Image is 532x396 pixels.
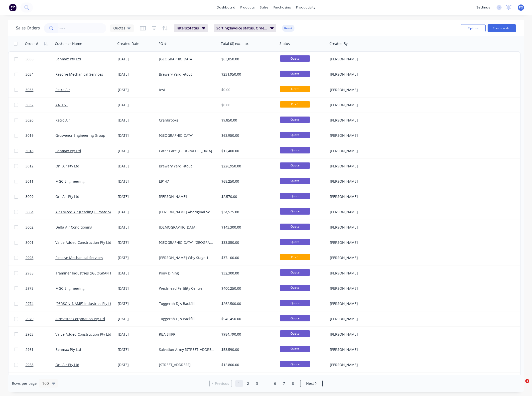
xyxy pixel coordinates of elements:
div: [PERSON_NAME] [330,103,385,108]
span: Quotes [113,25,125,31]
div: [PERSON_NAME] [330,332,385,337]
div: [PERSON_NAME] [330,347,385,352]
div: PO # [158,41,166,46]
div: $32,300.00 [221,271,273,276]
span: Quote [280,300,310,306]
div: test [159,87,214,92]
a: 3033 [25,82,55,97]
div: $546,450.00 [221,316,273,321]
div: [DATE] [118,255,155,260]
a: 2963 [25,327,55,342]
span: 3012 [25,164,33,169]
a: 2948 [25,373,55,388]
div: Brewery Yard Fitout [159,72,214,77]
div: [DATE] [118,118,155,123]
button: Options [461,24,486,32]
div: $34,525.00 [221,210,273,215]
span: 3002 [25,225,33,230]
div: [STREET_ADDRESS] [159,362,214,367]
a: Page 6 [271,380,279,387]
div: RBA SHPR [159,332,214,337]
span: Quote [280,71,310,77]
a: 2958 [25,357,55,372]
a: Airmaster Corporation Pty Ltd [55,316,105,321]
span: 2985 [25,271,33,276]
span: Rows per page [12,381,37,386]
span: 2961 [25,347,33,352]
span: Draft [280,254,310,260]
span: Next [306,381,314,386]
div: Created Date [117,41,139,46]
div: [DATE] [118,271,155,276]
div: [PERSON_NAME] [330,240,385,245]
div: $262,500.00 [221,301,273,306]
div: [PERSON_NAME] [330,179,385,184]
span: Quote [280,178,310,184]
a: MGC Engineering [55,179,85,184]
a: 3020 [25,113,55,128]
span: Quote [280,132,310,138]
input: Search... [58,23,107,33]
a: Next page [300,381,322,386]
span: Quote [280,162,310,169]
a: Retro Air [55,87,70,92]
div: productivity [294,4,318,11]
div: [DATE] [118,194,155,199]
a: AATEST [55,103,68,107]
div: products [238,4,257,11]
span: Filters: Status [176,26,199,31]
div: [DATE] [118,179,155,184]
div: sales [257,4,271,11]
a: 3035 [25,52,55,67]
div: [PERSON_NAME] [330,72,385,77]
div: purchasing [271,4,294,11]
a: 2985 [25,266,55,281]
div: [PERSON_NAME] [330,271,385,276]
span: 3001 [25,240,33,245]
span: 3011 [25,179,33,184]
span: 3020 [25,118,33,123]
a: Value Added Construction Pty Ltd [55,240,111,245]
div: $58,590.00 [221,347,273,352]
div: Tuggerah DJ's Backfill [159,316,214,321]
a: 3019 [25,128,55,143]
span: Quote [280,147,310,153]
button: Reset [282,25,294,32]
div: [DATE] [118,286,155,291]
div: $0.00 [221,87,273,92]
div: [GEOGRAPHIC_DATA] [159,133,214,138]
div: [DATE] [118,240,155,245]
a: 3012 [25,159,55,174]
div: [PERSON_NAME] [330,225,385,230]
div: [DATE] [118,347,155,352]
div: [DEMOGRAPHIC_DATA] [159,225,214,230]
div: $143,300.00 [221,225,273,230]
a: 3032 [25,98,55,113]
div: [DATE] [118,133,155,138]
span: 1 [525,379,529,383]
a: Retro Air [55,118,70,123]
a: 3011 [25,174,55,189]
div: [PERSON_NAME] [330,255,385,260]
a: Page 1 is your current page [235,380,243,387]
a: 3002 [25,220,55,235]
div: settings [474,4,493,11]
span: 2963 [25,332,33,337]
span: 2975 [25,286,33,291]
div: [GEOGRAPHIC_DATA] [GEOGRAPHIC_DATA][MEDICAL_DATA] [159,240,214,245]
span: 3032 [25,103,33,108]
div: [DATE] [118,72,155,77]
span: 3018 [25,148,33,153]
div: [DATE] [118,362,155,367]
span: Quote [280,224,310,230]
a: 3004 [25,205,55,220]
a: MGC Engineering [55,286,85,291]
a: 2961 [25,342,55,357]
button: Create order [488,24,516,32]
div: $2,570.00 [221,194,273,199]
div: [PERSON_NAME] [330,316,385,321]
div: [DATE] [118,87,155,92]
span: Sorting: Invoice status, Order # [216,26,267,31]
span: Quote [280,193,310,199]
div: Total ($) excl. tax [221,41,249,46]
